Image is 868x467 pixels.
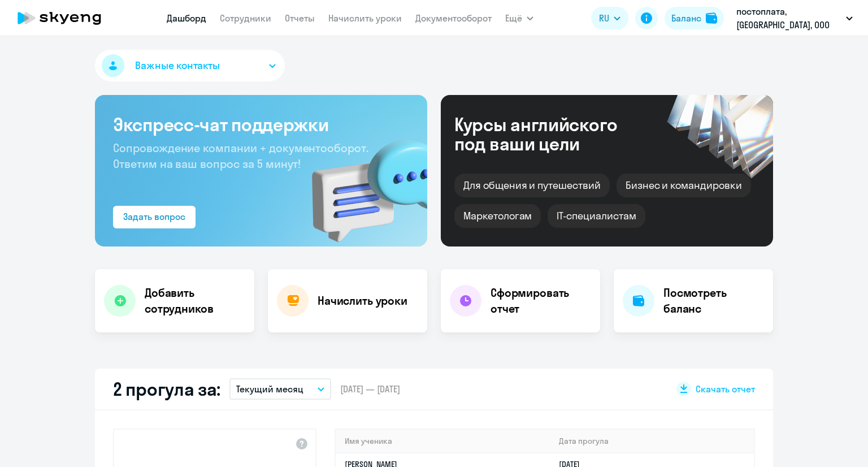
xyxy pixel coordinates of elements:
span: [DATE] — [DATE] [340,383,400,395]
h2: 2 прогула за: [113,378,220,400]
div: Курсы английского под ваши цели [454,115,648,153]
button: RU [591,7,628,29]
div: Маркетологам [454,204,541,228]
button: Важные контакты [95,50,285,81]
span: Важные контакты [135,58,220,73]
h3: Экспресс-чат поддержки [113,113,409,136]
img: bg-img [296,119,427,247]
th: Имя ученика [336,430,550,453]
button: Текущий месяц [229,378,331,400]
div: Бизнес и командировки [617,174,751,197]
span: Сопровождение компании + документооборот. Ответим на ваш вопрос за 5 минут! [113,141,368,171]
a: Отчеты [285,12,315,24]
img: balance [706,12,717,24]
th: Дата прогула [550,430,754,453]
button: Задать вопрос [113,206,196,228]
span: RU [599,11,609,25]
div: IT-специалистам [548,204,645,228]
button: постоплата, [GEOGRAPHIC_DATA], ООО [731,5,858,32]
button: Ещё [505,7,533,29]
div: Для общения и путешествий [454,174,610,197]
h4: Начислить уроки [318,293,407,309]
span: Скачать отчет [696,383,755,395]
div: Задать вопрос [123,210,185,223]
p: Текущий месяц [236,382,303,396]
h4: Посмотреть баланс [663,285,764,317]
h4: Добавить сотрудников [145,285,245,317]
span: Ещё [505,11,522,25]
p: постоплата, [GEOGRAPHIC_DATA], ООО [736,5,841,32]
a: Начислить уроки [328,12,402,24]
a: Документооборот [415,12,492,24]
div: Баланс [671,11,701,25]
a: Сотрудники [220,12,271,24]
button: Балансbalance [665,7,724,29]
a: Дашборд [167,12,206,24]
h4: Сформировать отчет [491,285,591,317]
